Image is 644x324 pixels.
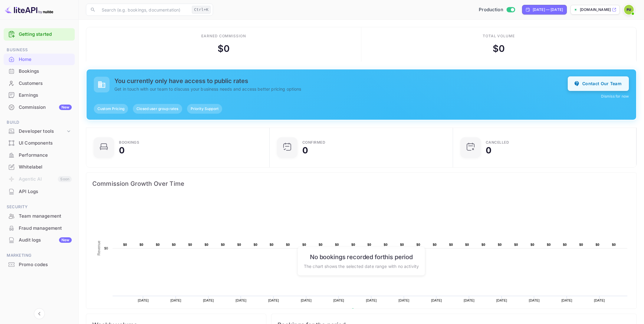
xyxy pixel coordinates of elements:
[367,243,371,246] text: $0
[4,222,75,234] div: Fraud management
[19,237,72,244] div: Audit logs
[19,128,66,135] div: Developer tools
[465,243,469,246] text: $0
[561,299,572,302] text: [DATE]
[19,92,72,99] div: Earnings
[431,299,442,302] text: [DATE]
[4,78,75,89] div: Customers
[4,161,75,173] div: Whitelabel
[19,261,72,268] div: Promo codes
[580,7,611,12] p: [DOMAIN_NAME]
[302,141,326,144] div: Confirmed
[59,237,72,243] div: New
[4,89,75,101] a: Earnings
[119,146,125,155] div: 0
[218,42,230,55] div: $ 0
[4,210,75,222] div: Team management
[201,33,246,39] div: Earned commission
[4,210,75,222] a: Team management
[416,243,420,246] text: $0
[5,5,53,15] img: LiteAPI logo
[366,299,377,302] text: [DATE]
[579,243,583,246] text: $0
[19,213,72,220] div: Team management
[486,141,509,144] div: CANCELLED
[133,106,182,112] span: Closed user group rates
[4,89,75,101] div: Earnings
[304,263,419,269] p: The chart shows the selected date range with no activity
[486,146,491,155] div: 0
[4,54,75,65] a: Home
[479,6,503,13] span: Production
[114,86,568,92] p: Get in touch with our team to discuss your business needs and access better pricing options
[237,243,241,246] text: $0
[319,243,323,246] text: $0
[138,299,149,302] text: [DATE]
[4,78,75,89] a: Customers
[4,65,75,77] div: Bookings
[4,119,75,126] span: Build
[400,243,404,246] text: $0
[254,243,258,246] text: $0
[514,243,518,246] text: $0
[4,102,75,113] a: CommissionNew
[34,308,45,319] button: Collapse navigation
[493,42,505,55] div: $ 0
[236,299,247,302] text: [DATE]
[98,4,189,16] input: Search (e.g. bookings, documentation)
[270,243,274,246] text: $0
[97,241,101,256] text: Revenue
[19,104,72,111] div: Commission
[4,28,75,41] div: Getting started
[335,243,339,246] text: $0
[188,243,192,246] text: $0
[498,243,502,246] text: $0
[19,152,72,159] div: Performance
[333,299,344,302] text: [DATE]
[59,105,72,110] div: New
[301,299,312,302] text: [DATE]
[357,308,372,312] text: Revenue
[203,299,214,302] text: [DATE]
[601,94,629,99] button: Dismiss for now
[351,243,355,246] text: $0
[19,164,72,171] div: Whitelabel
[19,140,72,147] div: UI Components
[221,243,225,246] text: $0
[4,137,75,149] div: UI Components
[481,243,485,246] text: $0
[4,65,75,77] a: Bookings
[399,299,409,302] text: [DATE]
[596,243,600,246] text: $0
[302,146,308,155] div: 0
[433,243,437,246] text: $0
[4,252,75,259] span: Marketing
[140,243,143,246] text: $0
[529,299,540,302] text: [DATE]
[119,141,139,144] div: Bookings
[594,299,605,302] text: [DATE]
[464,299,475,302] text: [DATE]
[19,56,72,63] div: Home
[19,225,72,232] div: Fraud management
[304,253,419,261] h6: No bookings recorded for this period
[123,243,127,246] text: $0
[384,243,388,246] text: $0
[156,243,160,246] text: $0
[624,5,634,15] img: Feot1000 User
[483,33,515,39] div: Total volume
[192,6,211,14] div: Ctrl+K
[476,6,517,13] div: Switch to Sandbox mode
[104,246,108,250] text: $0
[4,234,75,246] a: Audit logsNew
[4,186,75,198] div: API Logs
[612,243,616,246] text: $0
[4,161,75,172] a: Whitelabel
[114,77,568,85] h5: You currently only have access to public rates
[449,243,453,246] text: $0
[302,243,306,246] text: $0
[286,243,290,246] text: $0
[94,106,128,112] span: Custom Pricing
[19,80,72,87] div: Customers
[172,243,176,246] text: $0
